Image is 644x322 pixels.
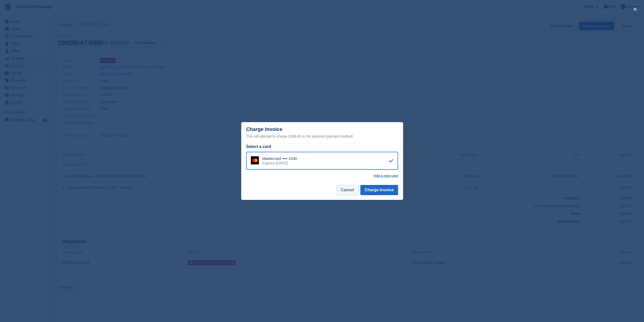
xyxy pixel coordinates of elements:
[360,185,398,195] button: Charge Invoice
[262,156,297,161] div: Mastercard •••• 1030
[251,156,259,164] img: Mastercard Logo
[336,185,358,195] button: Cancel
[246,126,398,139] div: Charge Invoice
[246,133,398,139] div: This will attempt to charge £268.00 to the selected payment method.
[262,161,297,165] div: Expires [DATE]
[373,174,398,178] a: Add a new card
[631,5,639,13] button: close
[246,144,398,150] div: Select a card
